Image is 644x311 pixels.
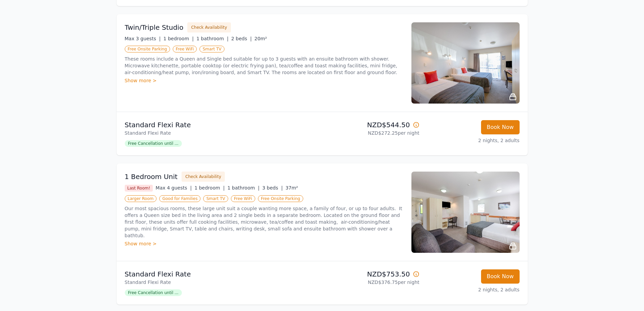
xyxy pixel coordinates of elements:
h3: 1 Bedroom Unit [125,172,178,181]
p: Standard Flexi Rate [125,130,319,136]
span: Max 3 guests | [125,36,161,41]
span: Smart TV [199,46,224,52]
span: Free Onsite Parking [258,195,303,202]
p: Standard Flexi Rate [125,269,319,279]
span: Free Cancellation until ... [125,140,182,147]
p: 2 nights, 2 adults [425,137,520,144]
span: 20m² [255,36,267,41]
span: Smart TV [203,195,228,202]
span: Free WiFi [173,46,197,52]
span: Max 4 guests | [156,185,192,191]
h3: Twin/Triple Studio [125,23,184,32]
span: Free Onsite Parking [125,46,170,52]
p: NZD$753.50 [325,269,420,279]
span: 3 beds | [262,185,283,191]
p: NZD$544.50 [325,120,420,130]
span: 2 beds | [231,36,252,41]
span: Good for Families [159,195,200,202]
span: Last Room! [125,185,153,192]
span: 1 bedroom | [163,36,194,41]
p: NZD$376.75 per night [325,279,420,286]
span: Free WiFi [231,195,255,202]
button: Check Availability [182,172,225,182]
span: 1 bathroom | [196,36,229,41]
button: Check Availability [187,22,231,32]
p: NZD$272.25 per night [325,130,420,136]
span: Free Cancellation until ... [125,289,182,296]
button: Book Now [481,269,520,284]
span: 1 bedroom | [194,185,225,191]
p: Standard Flexi Rate [125,279,319,286]
span: Larger Room [125,195,157,202]
span: 37m² [285,185,298,191]
p: Standard Flexi Rate [125,120,319,130]
span: 1 bathroom | [228,185,260,191]
p: These rooms include a Queen and Single bed suitable for up to 3 guests with an ensuite bathroom w... [125,55,403,76]
div: Show more > [125,77,403,84]
p: 2 nights, 2 adults [425,286,520,293]
button: Book Now [481,120,520,134]
p: Our most spacious rooms, these large unit suit a couple wanting more space, a family of four, or ... [125,205,403,239]
div: Show more > [125,240,403,247]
